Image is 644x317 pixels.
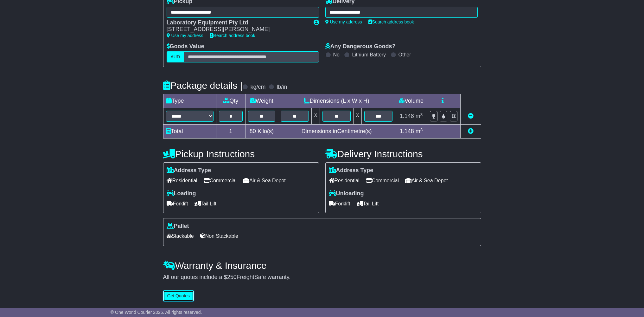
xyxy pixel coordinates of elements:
span: Forklift [167,199,188,209]
h4: Warranty & Insurance [163,260,481,271]
label: Goods Value [167,43,204,50]
h4: Delivery Instructions [325,149,481,159]
div: Laboratory Equipment Pty Ltd [167,19,307,26]
label: Address Type [167,167,211,174]
td: 1 [216,125,245,139]
td: Dimensions (L x W x H) [278,94,395,108]
h4: Package details | [163,80,243,91]
span: Air & Sea Depot [405,176,448,185]
label: Unloading [329,190,364,197]
td: Total [163,125,216,139]
h4: Pickup Instructions [163,149,319,159]
td: Dimensions in Centimetre(s) [278,125,395,139]
td: x [311,108,320,125]
label: Any Dangerous Goods? [325,43,396,50]
td: Weight [245,94,278,108]
span: m [416,113,423,119]
label: Lithium Battery [352,52,386,58]
sup: 3 [420,127,423,132]
span: Residential [329,176,360,185]
div: [STREET_ADDRESS][PERSON_NAME] [167,26,307,33]
span: Non Stackable [200,231,238,241]
td: Qty [216,94,245,108]
span: Forklift [329,199,350,209]
td: Type [163,94,216,108]
span: 250 [227,274,237,280]
span: 1.148 [400,113,414,119]
span: Tail Lift [357,199,379,209]
span: 1.148 [400,128,414,134]
span: Residential [167,176,197,185]
span: Commercial [366,176,399,185]
td: Kilo(s) [245,125,278,139]
span: Tail Lift [194,199,217,209]
sup: 3 [420,112,423,117]
a: Remove this item [468,113,474,119]
a: Use my address [325,19,362,24]
span: m [416,128,423,134]
span: Stackable [167,231,194,241]
label: Address Type [329,167,373,174]
span: © One World Courier 2025. All rights reserved. [111,310,202,315]
label: Pallet [167,223,189,230]
label: AUD [167,51,184,62]
td: Volume [395,94,427,108]
label: No [333,52,340,58]
div: All our quotes include a $ FreightSafe warranty. [163,274,481,281]
a: Search address book [210,33,255,38]
label: Other [399,52,411,58]
a: Use my address [167,33,203,38]
span: Air & Sea Depot [243,176,286,185]
label: kg/cm [250,84,265,91]
a: Search address book [368,19,414,24]
label: lb/in [277,84,287,91]
td: x [354,108,362,125]
span: Commercial [204,176,237,185]
button: Get Quotes [163,290,194,301]
label: Loading [167,190,196,197]
a: Add new item [468,128,474,134]
span: 80 [250,128,256,134]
